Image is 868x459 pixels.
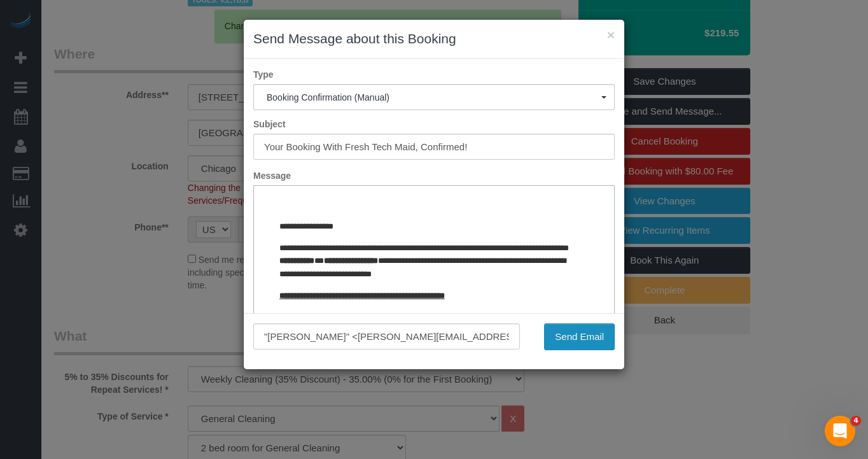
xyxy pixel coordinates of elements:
input: Subject [253,134,615,160]
iframe: Intercom live chat [825,416,855,446]
span: Booking Confirmation (Manual) [267,92,601,102]
label: Message [244,169,624,182]
button: × [607,28,615,41]
button: Booking Confirmation (Manual) [253,84,615,110]
label: Subject [244,118,624,131]
button: Send Email [544,323,615,350]
label: Type [244,68,624,81]
iframe: Rich Text Editor, editor1 [254,186,614,385]
span: 4 [851,416,861,426]
h3: Send Message about this Booking [253,29,615,48]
